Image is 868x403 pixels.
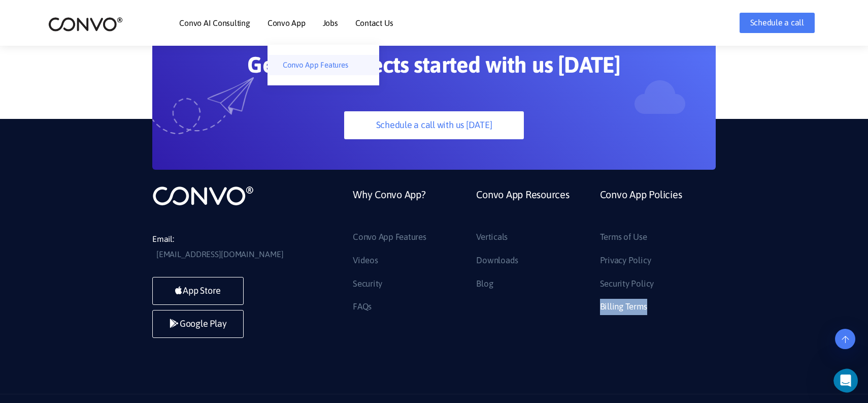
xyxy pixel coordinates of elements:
[600,185,682,229] a: Convo App Policies
[476,253,518,269] a: Downloads
[152,185,254,206] img: logo_not_found
[152,277,244,305] a: App Store
[152,232,305,262] li: Email:
[268,55,379,75] a: Convo App Features
[344,111,523,139] a: Schedule a call with us [DATE]
[833,368,865,393] iframe: Intercom live chat
[48,16,123,32] img: logo_2.png
[600,276,654,292] a: Security Policy
[600,229,647,245] a: Terms of Use
[355,19,393,27] a: Contact Us
[353,185,426,229] a: Why Convo App?
[353,299,372,315] a: FAQs
[600,299,647,315] a: Billing Terms
[156,247,283,262] a: [EMAIL_ADDRESS][DOMAIN_NAME]
[600,253,651,269] a: Privacy Policy
[268,19,306,27] a: Convo App
[353,276,382,292] a: Security
[476,185,569,229] a: Convo App Resources
[740,13,815,33] a: Schedule a call
[179,19,250,27] a: Convo AI Consulting
[476,229,508,245] a: Verticals
[323,19,338,27] a: Jobs
[353,229,426,245] a: Convo App Features
[152,310,244,338] a: Google Play
[476,276,493,292] a: Blog
[353,253,378,269] a: Videos
[345,185,716,322] div: Footer
[201,51,667,86] h2: Get your projects started with us [DATE]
